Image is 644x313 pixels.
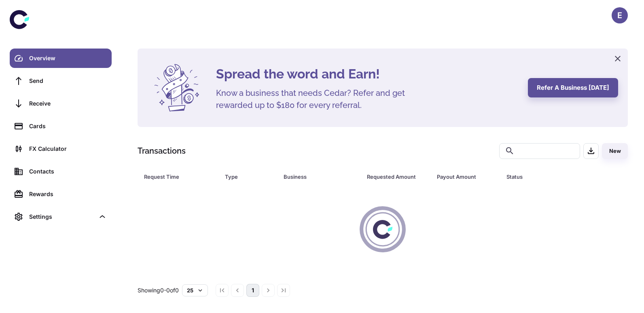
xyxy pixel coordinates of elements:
[29,76,107,85] div: Send
[225,171,263,182] div: Type
[602,143,628,159] button: New
[216,64,518,84] h4: Spread the word and Earn!
[437,171,497,182] span: Payout Amount
[506,171,594,182] span: Status
[138,286,179,295] p: Showing 0-0 of 0
[29,190,107,199] div: Rewards
[528,78,618,97] button: Refer a business [DATE]
[144,171,205,182] div: Request Time
[367,171,416,182] div: Requested Amount
[182,284,208,296] button: 25
[506,171,584,182] div: Status
[246,284,259,297] button: page 1
[367,171,427,182] span: Requested Amount
[10,184,112,204] a: Rewards
[10,139,112,159] a: FX Calculator
[138,145,186,157] h1: Transactions
[10,49,112,68] a: Overview
[29,167,107,176] div: Contacts
[29,144,107,153] div: FX Calculator
[437,171,486,182] div: Payout Amount
[216,87,418,111] h5: Know a business that needs Cedar? Refer and get rewarded up to $180 for every referral.
[214,284,291,297] nav: pagination navigation
[29,99,107,108] div: Receive
[10,71,112,91] a: Send
[10,94,112,113] a: Receive
[612,7,628,23] button: E
[10,207,112,226] div: Settings
[10,116,112,136] a: Cards
[10,162,112,181] a: Contacts
[144,171,215,182] span: Request Time
[225,171,274,182] span: Type
[29,122,107,131] div: Cards
[29,212,95,221] div: Settings
[29,54,107,63] div: Overview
